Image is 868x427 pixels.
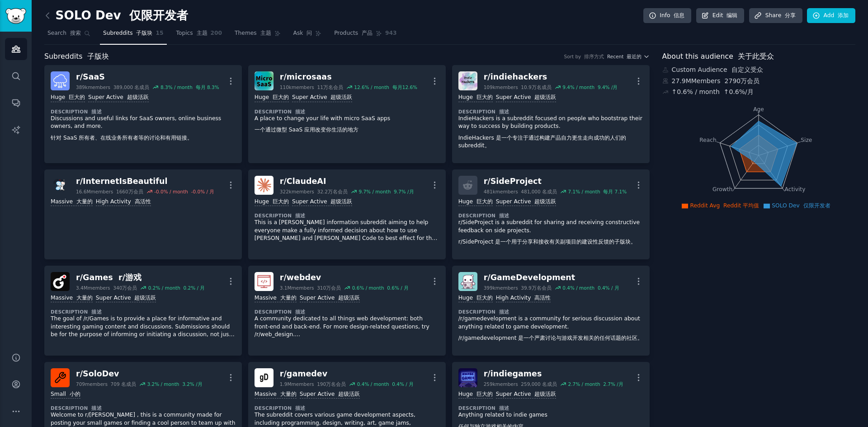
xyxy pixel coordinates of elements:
font: /r/gamedevelopment 是一个严肃讨论与游戏开发相关的任何话题的社区。 [458,335,643,341]
font: ↑0.6%/月 [724,88,754,95]
div: r/ SoloDev [76,368,203,380]
font: 0.6% / 月 [387,285,409,291]
font: 超级活跃 [134,295,156,301]
font: 巨大的 [273,94,289,100]
font: 自定义受众 [731,66,763,73]
dt: Description [255,309,439,315]
font: r/SideProject 是一个用于分享和接收有关副项目的建设性反馈的子版块。 [458,239,636,245]
div: 399k members [484,285,552,291]
a: Products 产品943 [331,26,400,45]
div: Huge [255,94,289,102]
font: 2790万会员 [725,77,760,84]
font: IndieHackers 是一个专注于通过构建产品自力更生走向成功的人们的 subreddit。 [458,135,626,149]
div: -0.0 % / month [154,188,214,195]
div: 322k members [280,188,348,195]
div: 8.3 % / month [160,84,219,90]
font: 每月 7.1% [603,189,627,194]
div: 3.1M members [280,285,341,291]
img: indiegames [458,368,477,387]
div: Super Active [496,390,556,399]
font: 超级活跃 [127,94,149,100]
font: 259,000 名成员 [521,381,557,387]
font: 描述 [499,213,509,218]
dt: Description [255,405,439,411]
div: Sort by [564,53,604,60]
img: ClaudeAI [255,176,274,195]
font: 巨大的 [476,198,493,205]
div: 0.4 % / month [357,381,414,387]
font: 描述 [499,109,509,114]
div: Massive [255,294,297,303]
a: ClaudeAIr/ClaudeAI322kmembers 32.2万名会员9.7% / month 9.7% /月Huge 巨大的Super Active 超级活跃Description 描述... [248,169,446,259]
div: Huge [255,198,289,206]
div: Super Active [300,294,360,303]
div: Huge [458,294,493,303]
div: 709 members [76,381,136,387]
span: Products [334,29,373,38]
font: 高活性 [534,295,551,301]
font: 超级活跃 [534,391,556,397]
div: 9.7 % / month [359,188,414,195]
p: r/SideProject is a subreddit for sharing and receiving constructive feedback on side projects. [458,219,643,250]
font: 0.4% / 月 [598,285,619,291]
a: Add 添加 [807,8,855,23]
a: Topics 主题200 [173,26,226,45]
font: 1660万会员 [116,189,143,194]
div: r/ Games [76,272,205,283]
font: 340万会员 [113,285,137,291]
p: Discussions and useful links for SaaS owners, online business owners, and more. [51,115,236,146]
div: r/ webdev [280,272,409,283]
font: r/游戏 [118,273,142,282]
font: 描述 [295,213,306,218]
font: 主题 [260,30,271,36]
font: 问 [307,30,312,36]
font: 描述 [499,405,509,411]
span: 943 [385,29,397,38]
a: webdevr/webdev3.1Mmembers 310万会员0.6% / month 0.6% / 月Massive 大量的Super Active 超级活跃Description 描述A ... [248,266,446,356]
span: Subreddits [103,29,153,38]
p: /r/gamedevelopment is a community for serious discussion about anything related to game development. [458,315,643,346]
img: microsaas [255,71,274,90]
span: SOLO Dev [772,202,830,209]
dt: Description [51,108,236,115]
p: A community dedicated to all things web development: both front-end and back-end. For more design... [255,315,439,339]
font: 190万名会员 [317,381,346,387]
a: SaaSr/SaaS389kmembers 389,000 名成员8.3% / month 每月 8.3%Huge 巨大的Super Active 超级活跃Description 描述Discu... [44,65,242,163]
dt: Description [255,212,439,219]
font: 超级活跃 [330,198,352,205]
font: 仅限开发者 [803,202,830,209]
font: 关于此受众 [738,52,774,61]
div: r/ SaaS [76,71,219,83]
div: 7.1 % / month [568,188,627,195]
font: 针对 SaaS 所有者、在线业务所有者等的讨论和有用链接。 [51,135,193,141]
font: -0.0% / 月 [191,189,215,194]
font: 39.9万名会员 [521,285,551,291]
img: indiehackers [458,71,477,90]
div: r/ ClaudeAI [280,176,414,187]
span: Subreddits [44,51,109,62]
img: Games [51,272,70,291]
img: InternetIsBeautiful [51,176,70,195]
font: 信息 [674,12,684,19]
div: Huge [458,390,493,399]
font: 481,000 名成员 [521,189,557,194]
font: 巨大的 [476,94,493,100]
font: 389,000 名成员 [113,84,150,90]
tspan: Growth [712,186,732,192]
font: 添加 [838,12,849,19]
font: 描述 [91,309,102,314]
font: 9.4% /月 [598,84,618,90]
span: Reddit Avg [690,202,759,209]
font: 描述 [295,309,306,314]
div: r/ gamedev [280,368,414,380]
div: Huge [51,94,85,102]
div: Custom Audience [662,65,856,75]
p: IndieHackers is a subreddit focused on people who bootstrap their way to success by building prod... [458,115,643,154]
font: 超级活跃 [338,295,360,301]
font: 2.7% /月 [603,381,623,387]
div: r/ indiehackers [484,71,618,83]
font: 描述 [295,405,306,411]
font: 仅限开发者 [129,9,188,22]
a: Gamesr/Games r/游戏3.4Mmembers 340万会员0.2% / month 0.2% / 月Massive 大量的Super Active 超级活跃Description 描... [44,266,242,356]
font: 小的 [70,391,80,397]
